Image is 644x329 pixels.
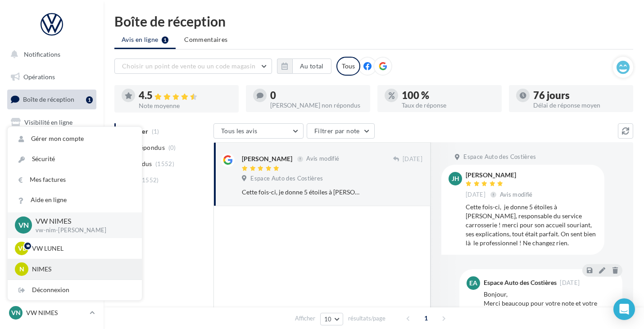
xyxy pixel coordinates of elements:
[23,95,74,103] span: Boîte de réception
[533,102,626,108] div: Délai de réponse moyen
[86,96,93,104] div: 1
[5,45,95,64] button: Notifications
[242,154,292,163] div: [PERSON_NAME]
[140,176,159,184] span: (1552)
[122,62,255,70] span: Choisir un point de vente ou un code magasin
[5,180,98,199] a: Médiathèque
[419,311,433,325] span: 1
[19,265,24,274] span: N
[36,226,127,234] p: vw-nim-[PERSON_NAME]
[452,174,459,183] span: JH
[250,175,323,183] span: Espace Auto des Costières
[24,118,73,126] span: Visibilité en ligne
[168,144,176,151] span: (0)
[466,203,597,248] div: Cette fois-ci, je donne 5 étoiles à [PERSON_NAME], responsable du service carrosserie ! merci pou...
[295,314,315,323] span: Afficher
[292,59,331,74] button: Au total
[114,14,633,28] div: Boîte de réception
[466,191,485,199] span: [DATE]
[36,216,127,226] p: VW NIMES
[18,244,26,253] span: VL
[5,68,98,86] a: Opérations
[242,188,364,197] div: Cette fois-ci, je donne 5 étoiles à [PERSON_NAME], responsable du service carrosserie ! merci pou...
[123,143,165,152] span: Non répondus
[139,103,231,109] div: Note moyenne
[402,90,494,100] div: 100 %
[26,308,86,317] p: VW NIMES
[469,279,477,288] span: EA
[348,314,385,323] span: résultats/page
[277,59,331,74] button: Au total
[533,90,626,100] div: 76 jours
[5,203,98,221] a: Calendrier
[320,313,343,325] button: 10
[8,170,142,190] a: Mes factures
[155,160,174,167] span: (1552)
[560,280,580,286] span: [DATE]
[463,153,536,161] span: Espace Auto des Costières
[5,135,98,154] a: Campagnes
[7,304,96,321] a: VN VW NIMES
[114,59,272,74] button: Choisir un point de vente ou un code magasin
[613,298,635,320] div: Open Intercom Messenger
[5,225,98,251] a: PLV et print personnalisable
[5,158,98,176] a: Contacts
[5,255,98,281] a: Campagnes DataOnDemand
[306,155,339,162] span: Avis modifié
[8,190,142,210] a: Aide en ligne
[403,155,422,163] span: [DATE]
[466,172,535,178] div: [PERSON_NAME]
[484,279,557,286] div: Espace Auto des Costières
[402,102,494,108] div: Taux de réponse
[5,113,98,132] a: Visibilité en ligne
[5,90,98,109] a: Boîte de réception1
[139,90,231,101] div: 4.5
[18,220,29,230] span: VN
[24,50,60,58] span: Notifications
[11,308,21,317] span: VN
[270,102,363,108] div: [PERSON_NAME] non répondus
[32,244,131,253] p: VW LUNEL
[270,90,363,100] div: 0
[8,129,142,149] a: Gérer mon compte
[184,35,227,44] span: Commentaires
[307,123,375,139] button: Filtrer par note
[8,149,142,169] a: Sécurité
[324,315,332,323] span: 10
[221,127,258,135] span: Tous les avis
[213,123,304,139] button: Tous les avis
[500,191,533,198] span: Avis modifié
[336,57,360,76] div: Tous
[23,73,55,81] span: Opérations
[32,265,131,274] p: NIMES
[8,280,142,300] div: Déconnexion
